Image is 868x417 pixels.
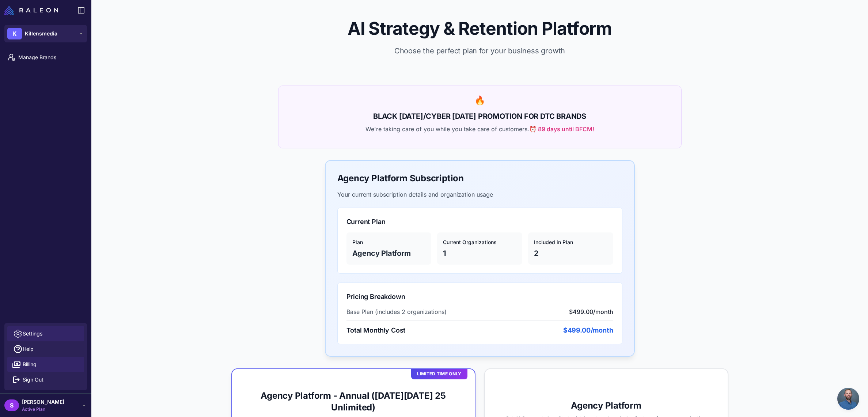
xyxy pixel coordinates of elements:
h3: Pricing Breakdown [346,292,613,302]
span: 🔥 [474,95,485,106]
a: Manage Brands [3,50,88,65]
span: Base Plan (includes 2 organizations) [346,307,447,316]
span: Manage Brands [18,53,83,61]
span: Total Monthly Cost [346,325,406,335]
h4: Included in Plan [534,238,607,246]
h1: AI Strategy & Retention Platform [103,18,856,39]
span: Killensmedia [25,30,57,38]
div: K [7,28,22,39]
span: Help [23,345,34,353]
span: ⏰ 89 days until BFCM! [529,125,594,133]
h4: Current Organizations [443,238,516,246]
h4: Plan [352,238,426,246]
div: Limited Time Only [411,368,467,379]
h3: Current Plan [346,217,613,227]
h3: Agency Platform [497,400,716,412]
p: Agency Platform [352,248,426,259]
a: Open chat [837,388,859,410]
h3: Agency Platform - Annual ([DATE][DATE] 25 Unlimited) [244,390,463,413]
span: $499.00/month [563,325,613,335]
span: $499.00/month [569,307,613,316]
h2: Agency Platform Subscription [337,173,622,184]
img: Raleon Logo [4,6,58,15]
span: [PERSON_NAME] [22,398,64,406]
span: Billing [23,360,37,368]
button: KKillensmedia [4,25,87,42]
h2: BLACK [DATE]/CYBER [DATE] PROMOTION FOR DTC BRANDS [287,111,672,122]
span: Sign Out [23,376,43,384]
a: Raleon Logo [4,6,61,15]
p: We're taking care of you while you take care of customers. [287,125,672,133]
p: Choose the perfect plan for your business growth [103,45,856,56]
button: Sign Out [7,372,84,387]
span: Active Plan [22,406,64,413]
p: 1 [443,248,516,259]
a: Help [7,341,84,357]
p: 2 [534,248,607,259]
div: S [4,399,19,411]
p: Your current subscription details and organization usage [337,190,622,199]
span: Settings [23,330,42,338]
